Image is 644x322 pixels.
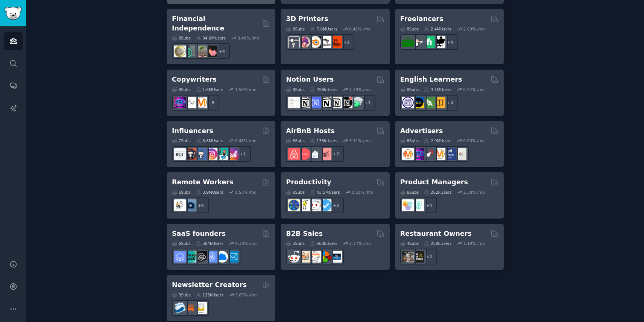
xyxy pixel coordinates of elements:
div: 7 Sub s [172,138,191,143]
div: 43.5M Users [310,190,340,195]
div: 1.19 % /mo [463,241,485,246]
h2: SaaS founders [172,229,226,238]
img: Notiontemplates [288,97,300,108]
img: productivity [309,199,321,211]
div: 2.90 % /mo [463,26,485,32]
div: 0.45 % /mo [349,26,371,32]
div: 2.9M Users [424,138,451,143]
div: 8 Sub s [286,26,305,32]
div: 0.46 % /mo [238,35,259,41]
h2: Notion Users [286,75,334,84]
div: 1.53 % /mo [235,190,257,195]
div: + 1 [360,95,375,111]
img: ProductMgmt [413,199,424,211]
img: lifehacks [299,199,310,211]
div: + 3 [339,34,354,50]
img: socialmedia [185,148,196,160]
img: B2BSaaS [216,251,228,263]
img: salestechniques [299,251,310,263]
img: Emailmarketing [174,302,186,314]
div: + 5 [204,95,219,111]
div: + 4 [421,197,437,213]
img: AirBnBHosts [299,148,310,160]
img: languagelearning [402,97,414,108]
img: 3Dmodeling [299,36,310,48]
img: SaaSSales [206,251,217,263]
div: 9.10 % /mo [235,241,257,246]
img: microsaas [185,251,196,263]
img: notioncreations [299,97,310,108]
div: 2.4M Users [424,26,451,32]
img: B_2_B_Selling_Tips [330,251,342,263]
img: SaaS_Email_Marketing [227,251,238,263]
img: blender [309,36,321,48]
h2: Newsletter Creators [172,280,247,290]
img: content_marketing [195,97,207,108]
div: 3.9M Users [196,190,223,195]
h2: Product Managers [400,178,468,187]
div: + 1 [235,146,251,162]
div: 8 Sub s [400,26,419,32]
h2: AirBnB Hosts [286,126,334,136]
div: 133k Users [310,138,337,143]
img: work [185,199,196,211]
div: 34.6M Users [196,35,226,41]
img: sales [288,251,300,263]
div: 6 Sub s [172,190,191,195]
div: 1.39 % /mo [349,87,371,92]
img: ender3 [320,36,331,48]
img: Freelancers [434,36,445,48]
div: + 2 [328,197,344,213]
img: KeepWriting [185,97,196,108]
h2: Freelancers [400,14,444,24]
h2: Remote Workers [172,178,233,187]
img: restaurantowners [402,251,414,263]
div: 8 Sub s [172,35,191,41]
div: 560k Users [310,241,337,246]
div: 0.90 % /mo [463,138,485,143]
img: FreeNotionTemplates [309,97,321,108]
div: 2.14 % /mo [349,241,371,246]
img: influencermarketing [216,148,228,160]
img: PPC [423,148,435,160]
img: 3Dprinting [288,36,300,48]
div: 8 Sub s [400,87,419,92]
img: rentalproperties [309,148,321,160]
div: 7.0M Users [310,26,337,32]
img: language_exchange [423,97,435,108]
img: BestNotionTemplates [341,97,352,108]
img: GummySearch logo [5,7,22,20]
div: 4 Sub s [400,241,419,246]
div: 6.6M Users [196,138,223,143]
img: Substack [185,302,196,314]
div: 5 Sub s [286,241,305,246]
div: 6 Sub s [286,138,305,143]
div: 6 Sub s [400,138,419,143]
img: NotionPromote [351,97,363,108]
img: NotionGeeks [320,97,331,108]
img: forhire [402,36,414,48]
img: advertising [434,148,445,160]
div: 4.1M Users [424,87,451,92]
div: 0.48 % /mo [235,138,257,143]
h2: Influencers [172,126,213,136]
div: 0.72 % /mo [463,87,485,92]
img: Newsletters [195,302,207,314]
div: + 4 [193,197,209,213]
div: 258k Users [424,241,451,246]
div: + 4 [442,34,458,50]
div: 0.10 % /mo [352,190,373,195]
img: BeautyGuruChatter [174,148,186,160]
img: fatFIRE [206,46,217,57]
img: UKPersonalFinance [174,46,186,57]
div: 564k Users [196,241,223,246]
img: Fire [195,46,207,57]
h2: English Learners [400,75,462,84]
h2: Advertisers [400,126,443,136]
div: 8 Sub s [172,87,191,92]
img: googleads [455,148,466,160]
div: + 2 [328,146,344,162]
img: EnglishLearning [413,97,424,108]
img: FinancialPlanning [185,46,196,57]
div: 2.38 % /mo [463,190,485,195]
